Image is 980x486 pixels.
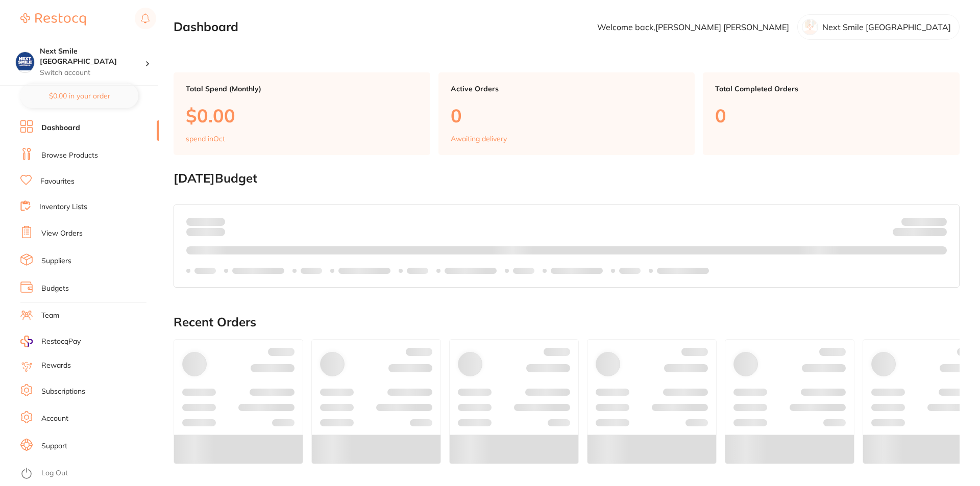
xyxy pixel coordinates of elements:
a: Inventory Lists [39,202,87,212]
p: Labels extended [657,267,709,275]
p: Labels extended [551,267,603,275]
a: Support [41,441,67,451]
p: Budget: [901,217,947,225]
p: Total Completed Orders [715,85,947,93]
img: RestocqPay [20,336,33,347]
a: Total Completed Orders0 [703,72,960,155]
a: Favourites [40,176,75,187]
p: Spent: [186,217,225,225]
p: Labels [407,267,428,275]
h2: Recent Orders [174,315,960,329]
p: Awaiting delivery [451,135,507,143]
p: 0 [715,105,947,126]
strong: $0.00 [207,217,225,226]
p: 0 [451,105,683,126]
h2: [DATE] Budget [174,171,960,186]
button: Log Out [20,466,156,482]
p: Next Smile [GEOGRAPHIC_DATA] [822,22,951,32]
p: Switch account [40,68,145,78]
p: Labels extended [232,267,284,275]
p: Total Spend (Monthly) [186,85,418,93]
p: Welcome back, [PERSON_NAME] [PERSON_NAME] [597,22,789,32]
a: Suppliers [41,256,71,266]
p: Labels [194,267,216,275]
a: Account [41,414,68,424]
a: Budgets [41,284,69,294]
strong: $NaN [927,217,947,226]
p: month [186,226,225,238]
a: Rewards [41,361,71,371]
img: Next Smile Melbourne [16,52,34,70]
p: Labels extended [445,267,497,275]
a: Browse Products [41,150,98,161]
p: Remaining: [893,226,947,238]
p: Labels extended [338,267,390,275]
a: Subscriptions [41,387,85,397]
p: Labels [619,267,641,275]
a: Restocq Logo [20,8,86,31]
a: Total Spend (Monthly)$0.00spend inOct [174,72,430,155]
span: RestocqPay [41,337,81,347]
a: Log Out [41,468,68,478]
button: $0.00 in your order [20,84,138,108]
h4: Next Smile Melbourne [40,46,145,66]
p: Active Orders [451,85,683,93]
p: spend in Oct [186,135,225,143]
p: Labels [513,267,534,275]
a: RestocqPay [20,336,81,347]
h2: Dashboard [174,20,238,34]
a: View Orders [41,228,83,239]
a: Dashboard [41,123,80,133]
img: Restocq Logo [20,13,86,25]
a: Team [41,311,59,321]
p: $0.00 [186,105,418,126]
strong: $0.00 [929,229,947,239]
p: Labels [301,267,322,275]
a: Active Orders0Awaiting delivery [438,72,695,155]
